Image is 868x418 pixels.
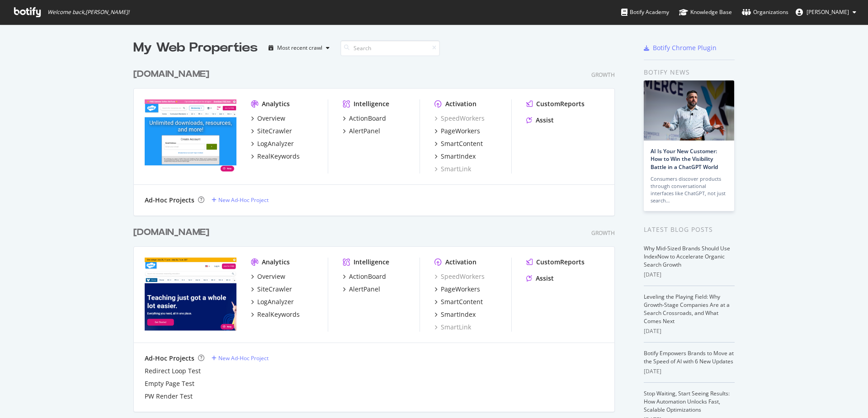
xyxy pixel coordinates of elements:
[145,392,193,401] a: PW Render Test
[343,127,380,136] a: AlertPanel
[47,9,129,16] span: Welcome back, [PERSON_NAME] !
[536,274,554,283] div: Assist
[343,272,386,281] a: ActionBoard
[257,114,285,123] div: Overview
[644,43,717,52] a: Botify Chrome Plugin
[644,67,735,77] div: Botify news
[644,244,730,268] a: Why Mid-Sized Brands Should Use IndexNow to Accelerate Organic Search Growth
[434,127,480,136] a: PageWorkers
[133,226,213,239] a: [DOMAIN_NAME]
[257,310,300,319] div: RealKeywords
[257,152,300,161] div: RealKeywords
[145,354,194,363] div: Ad-Hoc Projects
[742,8,788,17] div: Organizations
[343,285,380,294] a: AlertPanel
[644,293,730,325] a: Leveling the Playing Field: Why Growth-Stage Companies Are at a Search Crossroads, and What Comes...
[434,323,471,332] a: SmartLink
[434,272,485,281] a: SpeedWorkers
[434,310,476,319] a: SmartIndex
[644,327,735,335] div: [DATE]
[251,152,300,161] a: RealKeywords
[526,274,554,283] a: Assist
[218,196,269,204] div: New Ad-Hoc Project
[354,258,389,267] div: Intelligence
[591,229,615,237] div: Growth
[536,116,554,125] div: Assist
[262,99,290,108] div: Analytics
[257,127,292,136] div: SiteCrawler
[434,114,485,123] a: SpeedWorkers
[526,116,554,125] a: Assist
[349,272,386,281] div: ActionBoard
[349,285,380,294] div: AlertPanel
[145,99,236,173] img: twinkl.co.uk
[133,226,209,239] div: [DOMAIN_NAME]
[644,225,735,235] div: Latest Blog Posts
[145,258,236,331] img: twinkl.com
[536,99,585,108] div: CustomReports
[441,139,483,148] div: SmartContent
[133,68,209,81] div: [DOMAIN_NAME]
[251,285,292,294] a: SiteCrawler
[340,40,440,56] input: Search
[653,43,717,52] div: Botify Chrome Plugin
[434,152,476,161] a: SmartIndex
[441,310,476,319] div: SmartIndex
[526,99,585,108] a: CustomReports
[251,139,294,148] a: LogAnalyzer
[133,39,258,57] div: My Web Properties
[679,8,732,17] div: Knowledge Base
[145,379,194,388] a: Empty Page Test
[262,258,290,267] div: Analytics
[218,354,269,362] div: New Ad-Hoc Project
[265,41,333,55] button: Most recent crawl
[441,127,480,136] div: PageWorkers
[441,297,483,306] div: SmartContent
[257,297,294,306] div: LogAnalyzer
[145,366,201,376] a: Redirect Loop Test
[251,127,292,136] a: SiteCrawler
[644,367,735,376] div: [DATE]
[251,297,294,306] a: LogAnalyzer
[536,258,585,267] div: CustomReports
[277,45,322,51] div: Most recent crawl
[251,272,285,281] a: Overview
[343,114,386,123] a: ActionBoard
[354,99,389,108] div: Intelligence
[644,80,734,141] img: AI Is Your New Customer: How to Win the Visibility Battle in a ChatGPT World
[434,139,483,148] a: SmartContent
[644,349,734,365] a: Botify Empowers Brands to Move at the Speed of AI with 6 New Updates
[434,285,480,294] a: PageWorkers
[212,196,269,204] a: New Ad-Hoc Project
[257,285,292,294] div: SiteCrawler
[257,139,294,148] div: LogAnalyzer
[651,175,727,204] div: Consumers discover products through conversational interfaces like ChatGPT, not just search…
[133,68,213,81] a: [DOMAIN_NAME]
[445,99,476,108] div: Activation
[441,152,476,161] div: SmartIndex
[441,285,480,294] div: PageWorkers
[644,271,735,279] div: [DATE]
[644,390,730,413] a: Stop Waiting, Start Seeing Results: How Automation Unlocks Fast, Scalable Optimizations
[526,258,585,267] a: CustomReports
[434,297,483,306] a: SmartContent
[788,5,863,19] button: [PERSON_NAME]
[349,127,380,136] div: AlertPanel
[251,310,300,319] a: RealKeywords
[434,164,471,174] a: SmartLink
[212,354,269,362] a: New Ad-Hoc Project
[251,114,285,123] a: Overview
[621,8,669,17] div: Botify Academy
[349,114,386,123] div: ActionBoard
[445,258,476,267] div: Activation
[257,272,285,281] div: Overview
[145,196,194,205] div: Ad-Hoc Projects
[807,8,849,16] span: Paul Beer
